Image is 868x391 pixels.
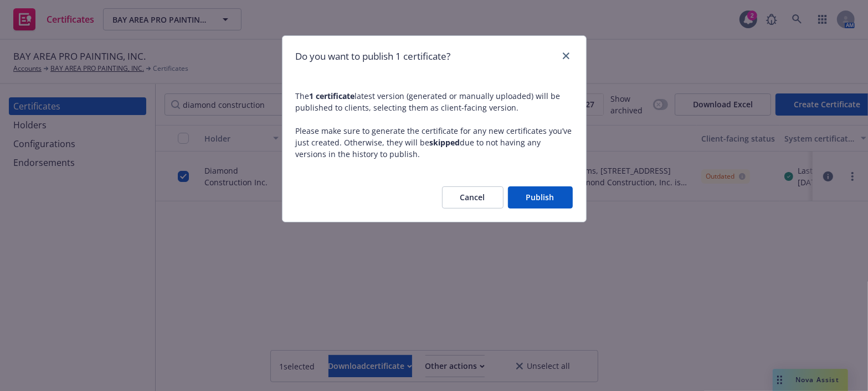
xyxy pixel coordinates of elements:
a: close [559,49,573,62]
b: skipped [430,137,460,148]
button: Cancel [442,186,504,208]
button: Publish [508,186,573,208]
h1: Do you want to publish 1 certificate? [296,49,451,64]
b: 1 certificate [310,91,355,101]
p: The latest version (generated or manually uploaded) will be published to clients, selecting them ... [296,90,573,113]
p: Please make sure to generate the certificate for any new certificates you’ve just created. Otherw... [296,125,573,160]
